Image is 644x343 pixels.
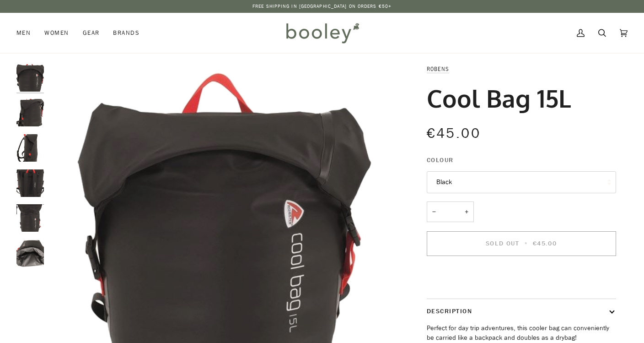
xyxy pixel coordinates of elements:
h1: Cool Bag 15L [427,83,571,113]
p: Perfect for day trip adventures, this cooler bag can conveniently be carried like a backpack and ... [427,323,616,343]
span: • [522,239,531,248]
span: Men [16,28,31,38]
a: Robens [427,65,450,73]
span: Brands [113,28,140,38]
a: Brands [106,13,146,53]
img: Robens Cool Bag 15L Black - Booley Galway [16,64,44,92]
img: Robens Cool Bag 15L - Booley Galway [16,240,44,267]
a: Women [38,13,75,53]
button: − [427,201,441,222]
span: €45.00 [427,124,481,143]
span: Gear [83,28,100,38]
input: Quantity [427,201,474,222]
img: Robens Cool Bag 15L - Booley Galway [16,169,44,197]
p: Free Shipping in [GEOGRAPHIC_DATA] on Orders €50+ [252,3,392,10]
a: Men [16,13,38,53]
span: Women [44,28,69,38]
span: €45.00 [533,239,557,248]
button: + [459,201,474,222]
button: Sold Out • €45.00 [427,231,616,256]
img: Booley [282,20,362,46]
span: Sold Out [486,239,519,248]
img: Robens Cool Bag 15L - Booley Galway [16,204,44,232]
span: Colour [427,155,454,165]
button: Description [427,299,616,323]
img: Robens Cool Bag 15L - Booley Galway [16,99,44,126]
img: Robens Cool Bag 15L - Booley Galway [16,134,44,162]
button: Black [427,171,616,194]
a: Gear [76,13,107,53]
